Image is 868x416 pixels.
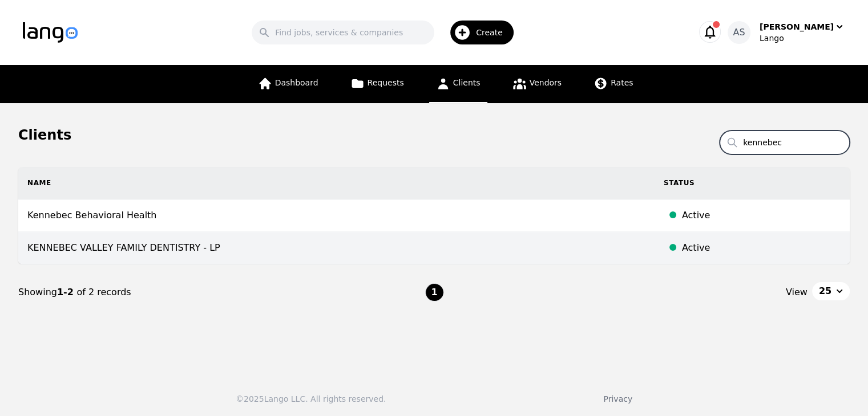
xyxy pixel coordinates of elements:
[344,65,411,103] a: Requests
[434,16,520,49] button: Create
[530,78,562,87] span: Vendors
[819,284,831,298] span: 25
[812,282,850,300] button: 25
[587,65,640,103] a: Rates
[611,78,633,87] span: Rates
[23,22,78,43] img: Logo
[18,286,425,299] div: Showing of 2 records
[682,209,841,222] div: Active
[476,27,511,38] span: Create
[251,65,325,103] a: Dashboard
[728,21,845,44] button: AS[PERSON_NAME]Lango
[18,232,655,264] td: KENNEBEC VALLEY FAMILY DENTISTRY - LP
[682,241,841,255] div: Active
[275,78,318,87] span: Dashboard
[18,264,850,320] nav: Page navigation
[252,21,434,44] input: Find jobs, services & companies
[429,65,487,103] a: Clients
[720,130,850,154] input: Search
[506,65,568,103] a: Vendors
[733,26,745,39] span: AS
[18,199,655,232] td: Kennebec Behavioral Health
[453,78,481,87] span: Clients
[18,126,850,144] h1: Clients
[760,32,845,44] div: Lango
[603,394,632,403] a: Privacy
[760,21,834,32] div: [PERSON_NAME]
[18,167,655,199] th: Name
[236,393,386,405] div: © 2025 Lango LLC. All rights reserved.
[57,287,76,297] span: 1-2
[786,286,808,299] span: View
[368,78,404,87] span: Requests
[655,167,850,199] th: Status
